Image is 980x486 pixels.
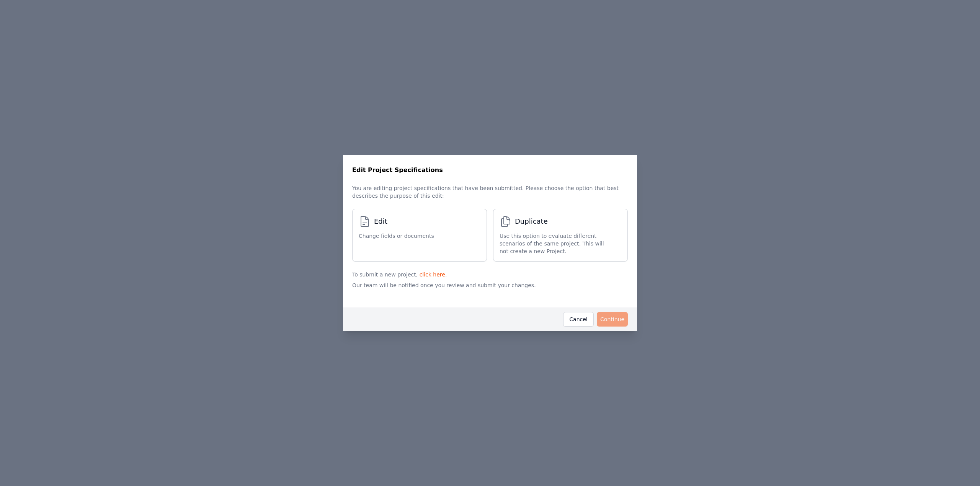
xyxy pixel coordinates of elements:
span: Use this option to evaluate different scenarios of the same project. This will not create a new P... [500,232,614,255]
a: click here [420,271,445,278]
p: To submit a new project, . [352,268,628,278]
span: Change fields or documents [359,232,434,240]
p: Our team will be notified once you review and submit your changes. [352,278,628,301]
button: Cancel [563,312,594,327]
span: Edit [374,216,387,227]
button: Continue [597,312,628,327]
h3: Edit Project Specifications [352,166,443,175]
p: You are editing project specifications that have been submitted. Please choose the option that be... [352,178,628,203]
span: Duplicate [515,216,548,227]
